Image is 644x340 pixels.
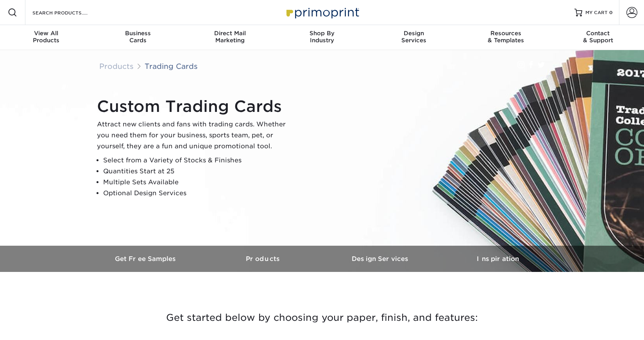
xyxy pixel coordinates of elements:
span: Contact [552,30,644,37]
h1: Custom Trading Cards [97,97,292,116]
li: Quantities Start at 25 [103,166,292,177]
h3: Products [205,255,322,263]
div: & Templates [460,30,552,44]
li: Select from a Variety of Stocks & Finishes [103,155,292,166]
h3: Design Services [322,255,439,263]
span: 0 [609,10,613,15]
span: Resources [460,30,552,37]
p: Attract new clients and fans with trading cards. Whether you need them for your business, sports ... [97,119,292,152]
a: BusinessCards [92,25,184,50]
a: Get Free Samples [88,246,205,272]
div: Cards [92,30,184,44]
div: & Support [552,30,644,44]
input: SEARCH PRODUCTS..... [32,8,108,17]
a: Direct MailMarketing [184,25,276,50]
div: Industry [276,30,368,44]
a: Products [205,246,322,272]
h3: Get Free Samples [88,255,205,263]
img: Primoprint [283,4,361,21]
a: Design Services [322,246,439,272]
a: DesignServices [368,25,460,50]
h3: Get started below by choosing your paper, finish, and features: [93,300,551,335]
div: Services [368,30,460,44]
a: Products [99,62,134,70]
li: Optional Design Services [103,188,292,199]
a: Resources& Templates [460,25,552,50]
span: Direct Mail [184,30,276,37]
div: Marketing [184,30,276,44]
span: Business [92,30,184,37]
h3: Inspiration [439,255,556,263]
a: Inspiration [439,246,556,272]
span: Shop By [276,30,368,37]
li: Multiple Sets Available [103,177,292,188]
a: Shop ByIndustry [276,25,368,50]
a: Trading Cards [145,62,198,70]
span: Design [368,30,460,37]
span: MY CART [585,9,608,16]
a: Contact& Support [552,25,644,50]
